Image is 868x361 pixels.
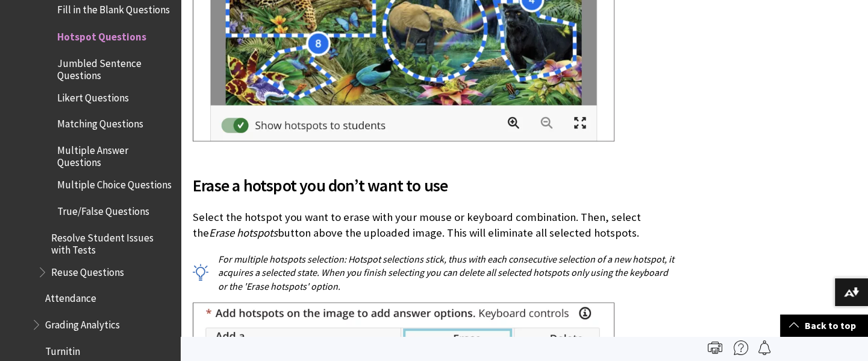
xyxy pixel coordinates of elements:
[734,340,748,355] img: More help
[57,26,146,42] span: Hotspot Questions
[193,173,678,198] span: Erase a hotspot you don’t want to use
[193,252,678,293] p: For multiple hotspots selection: Hotspot selections stick, thus with each consecutive selection o...
[209,226,278,240] span: Erase hotspots
[57,139,172,168] span: Multiple Answer Questions
[757,340,772,355] img: Follow this page
[45,314,120,330] span: Grading Analytics
[57,87,129,103] span: Likert Questions
[708,340,722,355] img: Print
[51,261,124,278] span: Reuse Questions
[45,288,96,304] span: Attendance
[57,53,172,81] span: Jumbled Sentence Questions
[57,200,149,217] span: True/False Questions
[51,227,172,255] span: Resolve Student Issues with Tests
[45,340,80,357] span: Turnitin
[57,174,172,191] span: Multiple Choice Questions
[780,315,868,337] a: Back to top
[57,113,143,130] span: Matching Questions
[193,209,678,241] p: Select the hotspot you want to erase with your mouse or keyboard combination. Then, select the bu...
